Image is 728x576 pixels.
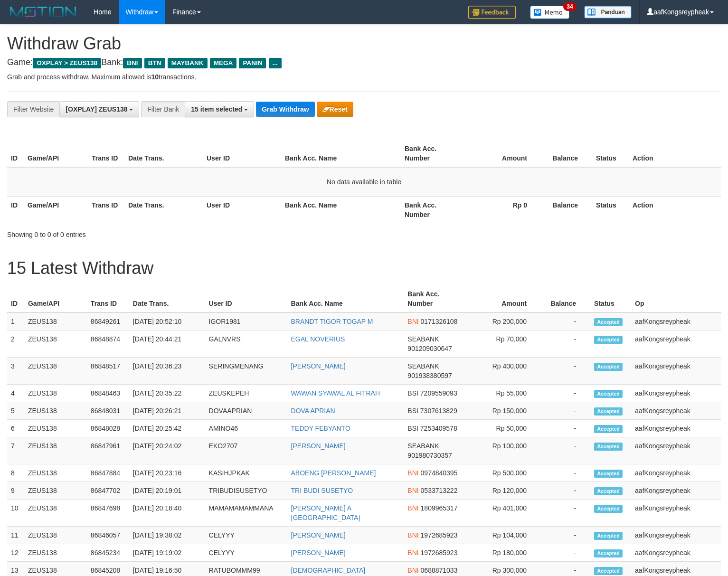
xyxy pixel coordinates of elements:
[466,420,541,437] td: Rp 50,000
[24,464,87,482] td: ZEUS138
[239,58,266,68] span: PANIN
[87,544,129,562] td: 86845234
[7,312,24,330] td: 1
[7,385,24,402] td: 4
[129,285,205,312] th: Date Trans.
[210,58,237,68] span: MEGA
[541,385,590,402] td: -
[541,196,592,223] th: Balance
[594,390,623,398] span: Accepted
[291,335,345,343] a: EGAL NOVERIUS
[594,363,623,371] span: Accepted
[466,437,541,464] td: Rp 100,000
[407,407,418,415] span: BSI
[421,318,458,325] span: Copy 0171326108 to clipboard
[141,101,185,117] div: Filter Bank
[205,482,287,500] td: TRIBUDISUSETYO
[631,464,721,482] td: aafKongsreypheak
[407,389,418,397] span: BSI
[541,500,590,527] td: -
[541,330,590,358] td: -
[407,318,418,325] span: BNI
[291,362,346,370] a: [PERSON_NAME]
[7,285,24,312] th: ID
[590,285,631,312] th: Status
[7,5,79,19] img: MOTION_logo.png
[594,425,623,433] span: Accepted
[281,196,401,223] th: Bank Acc. Name
[631,437,721,464] td: aafKongsreypheak
[24,544,87,562] td: ZEUS138
[205,464,287,482] td: KASIHJPKAK
[465,196,541,223] th: Rp 0
[129,385,205,402] td: [DATE] 20:35:22
[407,452,452,459] span: Copy 901980730357 to clipboard
[256,102,314,117] button: Grab Withdraw
[466,482,541,500] td: Rp 120,000
[584,6,632,19] img: panduan.png
[87,358,129,385] td: 86848517
[631,544,721,562] td: aafKongsreypheak
[191,105,242,113] span: 15 item selected
[203,140,281,167] th: User ID
[24,385,87,402] td: ZEUS138
[541,482,590,500] td: -
[287,285,404,312] th: Bank Acc. Name
[87,527,129,544] td: 86846057
[7,482,24,500] td: 9
[24,527,87,544] td: ZEUS138
[87,285,129,312] th: Trans ID
[87,420,129,437] td: 86848028
[421,531,458,539] span: Copy 1972685923 to clipboard
[7,167,721,197] td: No data available in table
[7,527,24,544] td: 11
[87,402,129,420] td: 86848031
[421,567,458,574] span: Copy 0688871033 to clipboard
[541,402,590,420] td: -
[592,140,629,167] th: Status
[205,385,287,402] td: ZEUSKEPEH
[407,362,439,370] span: SEABANK
[541,285,590,312] th: Balance
[59,101,139,117] button: [OXPLAY] ZEUS138
[629,196,721,223] th: Action
[7,226,296,239] div: Showing 0 to 0 of 0 entries
[466,312,541,330] td: Rp 200,000
[7,437,24,464] td: 7
[87,330,129,358] td: 86848874
[421,487,458,494] span: Copy 0533713222 to clipboard
[407,442,439,450] span: SEABANK
[205,285,287,312] th: User ID
[129,330,205,358] td: [DATE] 20:44:21
[420,407,457,415] span: Copy 7307613829 to clipboard
[7,72,721,82] p: Grab and process withdraw. Maximum allowed is transactions.
[466,285,541,312] th: Amount
[168,58,208,68] span: MAYBANK
[291,531,346,539] a: [PERSON_NAME]
[144,58,165,68] span: BTN
[123,58,142,68] span: BNI
[407,469,418,477] span: BNI
[317,102,353,117] button: Reset
[407,335,439,343] span: SEABANK
[87,312,129,330] td: 86849261
[541,437,590,464] td: -
[291,389,380,397] a: WAWAN SYAWAL AL FITRAH
[24,196,88,223] th: Game/API
[466,464,541,482] td: Rp 500,000
[7,330,24,358] td: 2
[541,420,590,437] td: -
[594,532,623,540] span: Accepted
[401,196,465,223] th: Bank Acc. Number
[631,482,721,500] td: aafKongsreypheak
[631,358,721,385] td: aafKongsreypheak
[629,140,721,167] th: Action
[7,500,24,527] td: 10
[129,544,205,562] td: [DATE] 19:19:02
[420,425,457,432] span: Copy 7253409578 to clipboard
[24,402,87,420] td: ZEUS138
[465,140,541,167] th: Amount
[7,101,59,117] div: Filter Website
[24,285,87,312] th: Game/API
[407,567,418,574] span: BNI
